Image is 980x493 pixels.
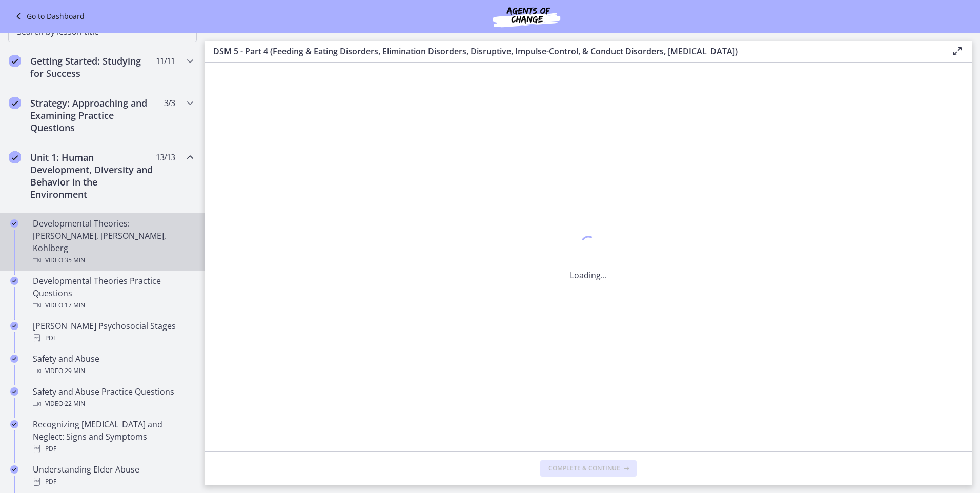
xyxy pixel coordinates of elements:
div: Developmental Theories: [PERSON_NAME], [PERSON_NAME], Kohlberg [33,217,193,266]
p: Loading... [570,269,607,281]
div: Recognizing [MEDICAL_DATA] and Neglect: Signs and Symptoms [33,418,193,455]
i: Completed [10,420,18,428]
div: Video [33,398,193,410]
span: · 17 min [63,299,85,312]
h3: DSM 5 - Part 4 (Feeding & Eating Disorders, Elimination Disorders, Disruptive, Impulse-Control, &... [213,45,935,57]
div: Developmental Theories Practice Questions [33,275,193,312]
i: Completed [10,219,18,228]
i: Completed [10,465,18,474]
div: Safety and Abuse [33,353,193,377]
div: Video [33,299,193,312]
h2: Unit 1: Human Development, Diversity and Behavior in the Environment [30,151,155,200]
span: 3 / 3 [164,97,175,109]
span: · 35 min [63,254,85,266]
div: Understanding Elder Abuse [33,463,193,488]
i: Completed [10,355,18,363]
span: · 29 min [63,365,85,377]
span: Complete & continue [548,464,620,473]
button: Complete & continue [540,460,637,477]
span: 11 / 11 [156,55,175,67]
div: 1 [570,233,607,257]
i: Completed [10,322,18,330]
i: Completed [10,277,18,285]
i: Completed [9,151,21,163]
div: PDF [33,476,193,488]
div: PDF [33,443,193,455]
div: [PERSON_NAME] Psychosocial Stages [33,320,193,344]
div: PDF [33,332,193,344]
span: · 22 min [63,398,85,410]
h2: Getting Started: Studying for Success [30,55,155,79]
img: Agents of Change [465,4,588,29]
h2: Strategy: Approaching and Examining Practice Questions [30,97,155,134]
div: Video [33,365,193,377]
div: Video [33,254,193,266]
i: Completed [10,387,18,396]
div: Safety and Abuse Practice Questions [33,385,193,410]
a: Go to Dashboard [12,10,85,23]
span: 13 / 13 [156,151,175,163]
i: Completed [9,55,21,67]
i: Completed [9,97,21,109]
